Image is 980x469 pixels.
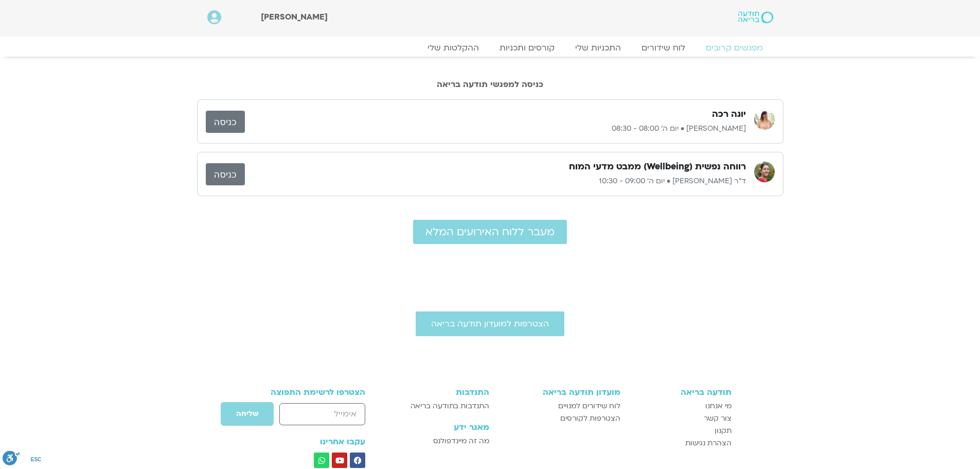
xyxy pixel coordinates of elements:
[206,111,245,133] a: כניסה
[715,425,732,437] span: תקנון
[394,423,489,432] h3: מאגר ידע
[236,410,258,418] span: שליחה
[394,400,489,412] a: התנדבות בתודעה בריאה
[569,161,746,173] h3: רווחה נפשית (Wellbeing) ממבט מדעי המוח
[754,109,775,130] img: ענת מיכאליס
[565,43,631,53] a: התכניות שלי
[712,108,746,120] h3: יוגה רכה
[394,435,489,447] a: מה זה מיינדפולנס
[705,400,732,412] span: מי אנחנו
[206,163,245,185] a: כניסה
[489,43,565,53] a: קורסים ותכניות
[245,175,746,187] p: ד"ר [PERSON_NAME] • יום ה׳ 09:00 - 10:30
[249,437,366,446] h3: עקבו אחרינו
[249,402,366,431] form: טופס חדש
[207,43,773,53] nav: Menu
[431,319,549,328] span: הצטרפות למועדון תודעה בריאה
[631,437,732,449] a: הצהרת נגישות
[500,400,620,412] a: לוח שידורים למנויים
[631,43,696,53] a: לוח שידורים
[394,388,489,397] h3: התנדבות
[413,220,567,244] a: מעבר ללוח האירועים המלא
[560,412,620,425] span: הצטרפות לקורסים
[754,162,775,182] img: ד"ר נועה אלבלדה
[685,437,732,449] span: הצהרת נגישות
[425,226,555,238] span: מעבר ללוח האירועים המלא
[433,435,489,447] span: מה זה מיינדפולנס
[417,43,489,53] a: ההקלטות שלי
[261,11,328,23] span: [PERSON_NAME]
[696,43,773,53] a: מפגשים קרובים
[631,388,732,397] h3: תודעה בריאה
[245,123,746,135] p: [PERSON_NAME] • יום ה׳ 08:00 - 08:30
[631,400,732,412] a: מי אנחנו
[279,403,365,425] input: אימייל
[500,412,620,425] a: הצטרפות לקורסים
[416,311,564,336] a: הצטרפות למועדון תודעה בריאה
[220,402,274,426] button: שליחה
[704,412,732,425] span: צור קשר
[558,400,620,412] span: לוח שידורים למנויים
[411,400,489,412] span: התנדבות בתודעה בריאה
[631,412,732,425] a: צור קשר
[500,388,620,397] h3: מועדון תודעה בריאה
[631,425,732,437] a: תקנון
[197,80,783,89] h2: כניסה למפגשי תודעה בריאה
[249,388,366,397] h3: הצטרפו לרשימת התפוצה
